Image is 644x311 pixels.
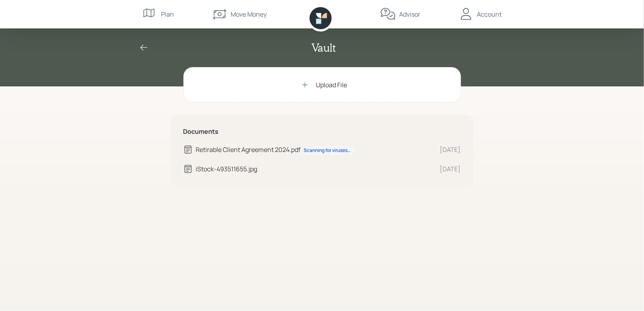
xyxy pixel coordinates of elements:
div: iStock-493511655.jpg [196,164,434,174]
div: Scanning for viruses… [304,147,351,154]
a: Retirable Client Agreement 2024.pdfScanning for viruses…[DATE] [183,145,461,155]
div: Move Money [231,9,267,19]
div: Upload File [316,80,347,90]
a: iStock-493511655.jpg[DATE] [183,164,461,174]
div: [DATE] [440,145,461,154]
div: Retirable Client Agreement 2024.pdf [196,145,434,155]
div: Plan [161,9,174,19]
div: Account [477,9,502,19]
div: [DATE] [440,164,461,174]
div: Advisor [399,9,420,19]
h5: Documents [183,128,461,135]
h2: Vault [312,41,336,54]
